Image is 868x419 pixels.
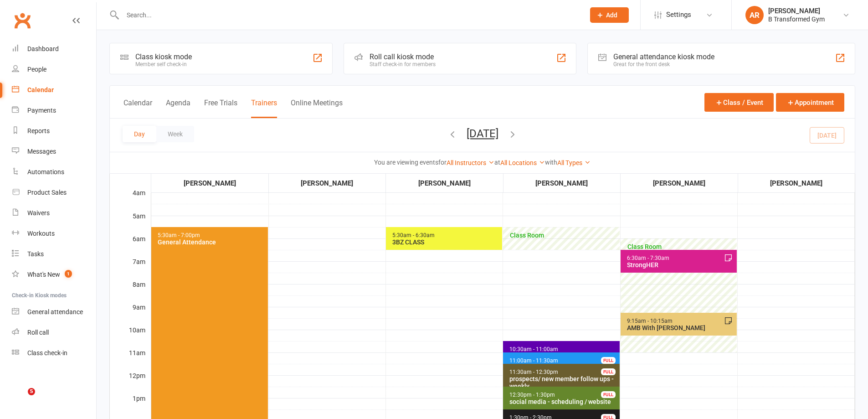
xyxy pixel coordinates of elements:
[12,121,96,141] a: Reports
[745,6,764,24] div: AR
[27,209,50,217] div: Waivers
[12,343,96,363] a: Class kiosk mode
[768,15,825,23] div: B Transformed Gym
[12,223,96,244] a: Workouts
[370,61,436,67] div: Staff check-in for members
[704,93,774,112] button: Class / Event
[606,11,617,19] span: Add
[370,52,436,61] div: Roll call kiosk mode
[503,227,619,250] div: Amanda Robinson's availability: 5:30am - 6:30am
[627,255,670,261] span: 6:30am - 7:30am
[509,398,617,405] div: social media - scheduling / website
[601,391,616,398] div: FULL
[12,39,96,59] a: Dashboard
[509,232,617,239] span: Class Room
[110,393,151,416] div: 1pm
[392,232,435,238] span: 5:30am - 6:30am
[157,232,200,238] span: 5:30am - 7:00pm
[27,86,54,93] div: Calendar
[739,178,855,189] div: [PERSON_NAME]
[120,9,578,21] input: Search...
[12,162,96,182] a: Automations
[504,178,620,189] div: [PERSON_NAME]
[269,178,385,189] div: [PERSON_NAME]
[27,250,44,258] div: Tasks
[627,318,673,324] span: 9:15am - 10:15am
[204,98,237,118] button: Free Trials
[601,357,616,364] div: FULL
[110,371,151,393] div: 12pm
[110,325,151,348] div: 10am
[509,346,559,352] span: 10:30am - 11:00am
[590,7,629,23] button: Add
[27,168,64,176] div: Automations
[386,178,503,189] div: [PERSON_NAME]
[12,100,96,121] a: Payments
[374,159,438,166] strong: You are viewing events
[11,9,34,32] a: Clubworx
[613,61,714,67] div: Great for the front desk
[12,302,96,322] a: General attendance kiosk mode
[509,375,617,390] div: prospects/ new member follow ups - weekly
[110,348,151,371] div: 11am
[135,52,192,61] div: Class kiosk mode
[509,392,555,398] span: 12:30pm - 1:30pm
[135,61,192,67] div: Member self check-in
[65,270,72,278] span: 1
[627,243,735,250] span: Class Room
[545,159,557,166] strong: with
[392,238,500,246] div: 3BZ CLASS
[9,388,31,410] iframe: Intercom live chat
[12,182,96,203] a: Product Sales
[12,59,96,80] a: People
[613,52,714,61] div: General attendance kiosk mode
[768,7,825,15] div: [PERSON_NAME]
[621,238,737,352] div: Patricia Hardgrave's availability: 6:00am - 11:00am
[12,80,96,100] a: Calendar
[28,388,35,395] span: 5
[12,264,96,285] a: What's New1
[251,98,277,118] button: Trainers
[557,159,591,166] a: All Types
[12,244,96,264] a: Tasks
[776,93,844,112] button: Appointment
[27,148,56,155] div: Messages
[157,238,266,246] div: General Attendance
[291,98,343,118] button: Online Meetings
[12,322,96,343] a: Roll call
[27,107,56,114] div: Payments
[27,45,59,52] div: Dashboard
[110,302,151,325] div: 9am
[509,357,559,364] span: 11:00am - 11:30am
[438,159,447,166] strong: for
[27,189,67,196] div: Product Sales
[110,234,151,257] div: 6am
[27,66,46,73] div: People
[166,98,190,118] button: Agenda
[123,98,152,118] button: Calendar
[110,211,151,234] div: 5am
[123,126,156,142] button: Day
[27,127,50,134] div: Reports
[494,159,500,166] strong: at
[27,230,55,237] div: Workouts
[666,5,691,25] span: Settings
[12,141,96,162] a: Messages
[627,261,735,269] div: StrongHER
[621,178,737,189] div: [PERSON_NAME]
[152,178,268,189] div: [PERSON_NAME]
[12,203,96,223] a: Waivers
[156,126,194,142] button: Week
[467,127,498,140] button: [DATE]
[509,369,559,375] span: 11:30am - 12:30pm
[27,308,83,316] div: General attendance
[27,349,67,357] div: Class check-in
[601,368,616,375] div: FULL
[110,188,151,211] div: 4am
[27,329,49,336] div: Roll call
[110,279,151,302] div: 8am
[500,159,545,166] a: All Locations
[27,271,60,278] div: What's New
[447,159,494,166] a: All Instructors
[110,257,151,279] div: 7am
